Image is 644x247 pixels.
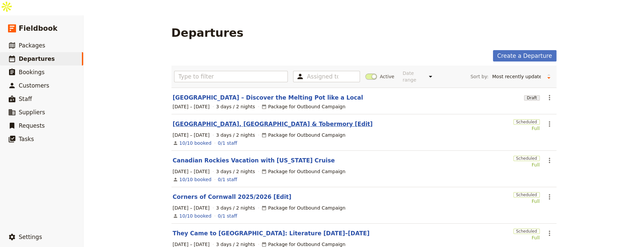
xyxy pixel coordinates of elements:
div: Package for Outbound Campaign [261,132,345,138]
a: View the bookings for this departure [179,213,212,219]
a: 0/1 staff [218,176,237,183]
button: Actions [544,92,555,103]
span: Departures [19,55,55,62]
a: 0/1 staff [218,213,237,219]
a: View the bookings for this departure [179,140,212,146]
input: Type to filter [174,71,288,82]
span: [DATE] – [DATE] [173,103,210,110]
a: View the bookings for this departure [179,176,212,183]
span: Scheduled [513,229,540,234]
select: Sort by: [489,72,544,82]
span: Scheduled [513,192,540,198]
span: Bookings [19,69,44,76]
span: [DATE] – [DATE] [173,132,210,138]
span: Sort by: [470,73,488,80]
h1: Departures [171,26,244,39]
button: Actions [544,118,555,130]
a: [GEOGRAPHIC_DATA] – Discover the Melting Pot like a Local [173,94,363,102]
span: Suppliers [19,109,45,116]
button: Actions [544,228,555,239]
span: 3 days / 2 nights [216,205,255,211]
a: [GEOGRAPHIC_DATA], [GEOGRAPHIC_DATA] & Tobermory [Edit] [173,120,373,128]
button: Actions [544,155,555,166]
span: Scheduled [513,156,540,161]
a: Canadian Rockies Vacation with [US_STATE] Cruise [173,156,335,164]
div: Package for Outbound Campaign [261,205,345,211]
input: Assigned to [307,73,338,81]
a: 0/1 staff [218,140,237,146]
button: Change sort direction [544,72,554,82]
span: Scheduled [513,119,540,125]
a: Create a Departure [493,50,556,61]
div: Full [513,161,540,168]
div: Full [513,234,540,241]
span: Staff [19,96,32,102]
span: 3 days / 2 nights [216,132,255,138]
span: 3 days / 2 nights [216,168,255,175]
a: Corners of Cornwall 2025/2026 [Edit] [173,193,291,201]
div: Package for Outbound Campaign [261,168,345,175]
div: Full [513,125,540,132]
span: Settings [19,234,42,240]
span: Tasks [19,136,34,142]
div: Full [513,198,540,205]
div: Package for Outbound Campaign [261,103,345,110]
span: Customers [19,82,49,89]
span: Draft [524,95,539,101]
span: Fieldbook [19,23,57,33]
a: They Came to [GEOGRAPHIC_DATA]: Literature [DATE]–[DATE] [173,229,370,237]
span: [DATE] – [DATE] [173,168,210,175]
span: 3 days / 2 nights [216,103,255,110]
button: Actions [544,191,555,203]
span: Packages [19,42,45,49]
span: Active [380,73,394,80]
span: [DATE] – [DATE] [173,205,210,211]
span: Requests [19,122,45,129]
